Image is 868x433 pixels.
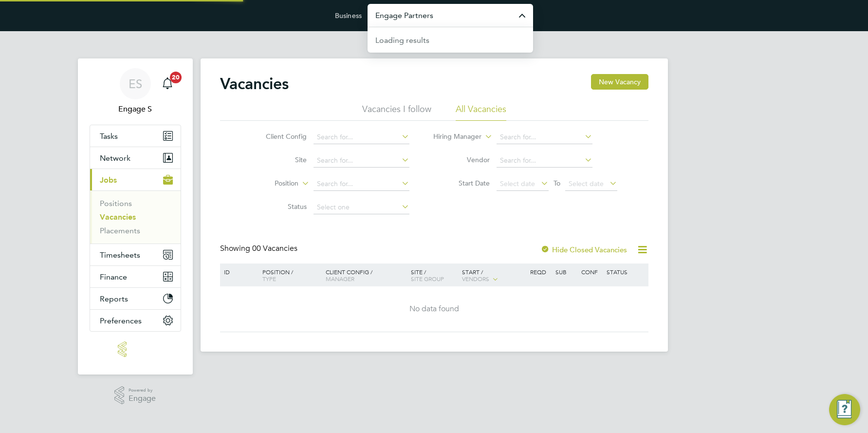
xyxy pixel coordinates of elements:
[158,68,177,99] a: 20
[425,132,481,142] label: Hiring Manager
[118,341,153,357] img: engage-logo-retina.png
[540,245,627,254] label: Hide Closed Vacancies
[90,190,181,244] div: Jobs
[408,264,460,287] div: Site /
[528,264,553,280] div: Reqd
[90,147,181,169] button: Network
[90,68,181,115] a: ESEngage S
[497,154,592,168] input: Search for...
[434,155,490,164] label: Vendor
[375,35,429,46] div: Loading results
[222,264,256,280] div: ID
[251,155,307,164] label: Site
[100,316,142,325] span: Preferences
[251,132,307,141] label: Client Config
[90,103,181,115] span: Engage S
[100,226,140,235] a: Placements
[90,288,181,309] button: Reports
[252,244,297,253] span: 00 Vacancies
[551,177,563,189] span: To
[604,264,646,280] div: Status
[411,275,444,282] span: Site Group
[220,244,299,254] div: Showing
[90,341,181,357] a: Go to home page
[251,202,307,211] label: Status
[326,275,354,282] span: Manager
[314,201,409,214] input: Select one
[500,179,535,188] span: Select date
[100,212,136,222] a: Vacancies
[314,177,409,191] input: Search for...
[323,264,408,287] div: Client Config /
[314,154,409,168] input: Search for...
[362,103,431,121] li: Vacancies I follow
[255,264,323,287] div: Position /
[460,264,528,288] div: Start /
[553,264,578,280] div: Sub
[100,250,140,260] span: Timesheets
[78,58,193,375] nav: Main navigation
[114,386,156,405] a: Powered byEngage
[100,199,132,208] a: Positions
[90,125,181,147] a: Tasks
[314,131,409,144] input: Search for...
[129,395,156,403] span: Engage
[129,77,142,90] span: ES
[100,294,128,303] span: Reports
[90,244,181,265] button: Timesheets
[242,179,298,188] label: Position
[579,264,604,280] div: Conf
[90,266,181,287] button: Finance
[829,394,860,425] button: Engage Resource Center
[100,175,117,185] span: Jobs
[462,275,489,282] span: Vendors
[90,310,181,331] button: Preferences
[569,179,604,188] span: Select date
[434,179,490,188] label: Start Date
[170,72,182,83] span: 20
[90,169,181,190] button: Jobs
[100,272,127,282] span: Finance
[262,275,276,282] span: Type
[220,74,289,94] h2: Vacancies
[129,386,156,395] span: Powered by
[222,304,647,314] div: No data found
[335,11,362,20] label: Business
[591,74,648,90] button: New Vacancy
[100,153,130,163] span: Network
[456,103,506,121] li: All Vacancies
[100,132,118,141] span: Tasks
[497,131,592,144] input: Search for...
